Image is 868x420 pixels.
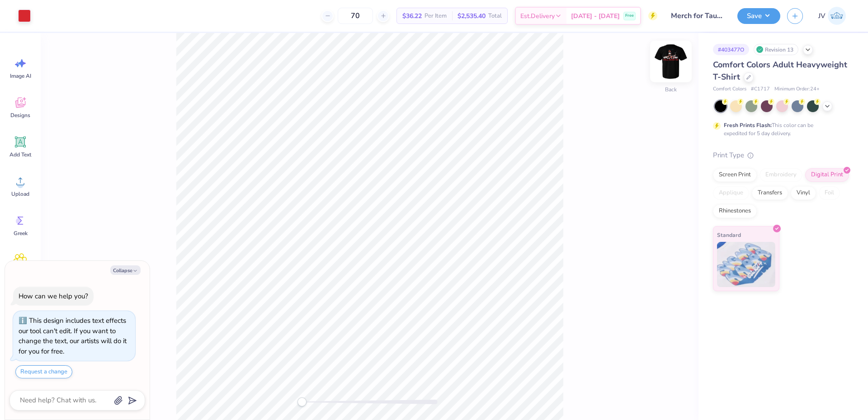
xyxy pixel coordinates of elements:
strong: Fresh Prints Flash: [724,122,772,129]
span: $2,535.40 [458,11,486,21]
div: Accessibility label [297,397,307,406]
span: Upload [11,190,29,198]
input: Untitled Design [664,7,731,25]
div: Foil [819,186,840,200]
span: Est. Delivery [520,11,555,21]
div: Embroidery [759,168,802,182]
div: How can we help you? [19,292,88,301]
span: $36.22 [402,11,422,21]
span: Image AI [10,72,31,80]
button: Save [737,8,780,24]
div: Back [665,85,677,94]
span: Add Text [9,151,31,158]
button: Request a change [15,365,72,378]
span: # C1717 [751,85,770,93]
span: Per Item [425,11,447,21]
div: Screen Print [713,168,757,182]
img: Back [653,43,689,80]
img: Standard [717,242,775,287]
span: JV [818,11,826,21]
div: Rhinestones [713,204,757,218]
img: Jo Vincent [828,7,846,25]
span: Minimum Order: 24 + [774,85,820,93]
span: Free [625,13,634,19]
div: Print Type [713,150,850,160]
span: Comfort Colors Adult Heavyweight T-Shirt [713,59,847,82]
span: Comfort Colors [713,85,746,93]
div: Vinyl [791,186,816,200]
span: Designs [10,112,30,119]
div: Transfers [752,186,788,200]
div: This color can be expedited for 5 day delivery. [724,121,835,137]
button: Collapse [110,265,141,275]
div: This design includes text effects our tool can't edit. If you want to change the text, our artist... [19,316,127,356]
div: Applique [713,186,749,200]
span: Standard [717,230,741,240]
span: [DATE] - [DATE] [571,11,620,21]
div: # 403477O [713,44,749,55]
input: – – [338,8,373,24]
div: Digital Print [805,168,849,182]
a: JV [814,7,850,25]
span: Total [488,11,502,21]
span: Greek [14,230,28,237]
div: Revision 13 [754,44,798,55]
